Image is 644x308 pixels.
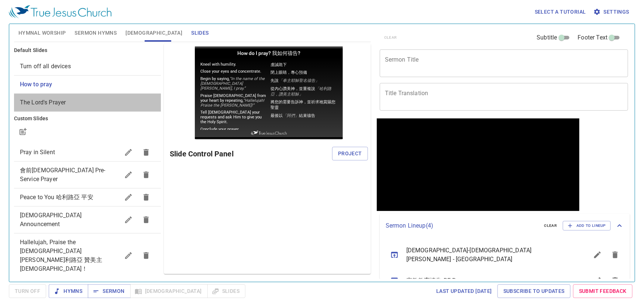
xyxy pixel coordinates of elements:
[14,115,161,123] h6: Custom Slides
[573,284,633,298] a: Submit Feedback
[76,66,142,72] p: 最後以 結束禱告
[6,23,72,27] p: Close your eyes and concentrate.
[563,221,611,231] button: Add to Lineup
[595,7,629,17] span: Settings
[537,33,557,42] span: Subtitle
[20,194,93,201] span: Peace to You 哈利路亞 平安
[433,284,495,298] a: Last updated [DATE]
[578,33,608,42] span: Footer Text
[76,15,142,21] p: 虔誠跪下
[14,233,161,278] div: Hallelujah, Praise the [DEMOGRAPHIC_DATA][PERSON_NAME]利路亞 贊美主[DEMOGRAPHIC_DATA]！
[20,63,71,70] span: [object Object]
[535,7,586,17] span: Select a tutorial
[436,287,492,296] span: Last updated [DATE]
[88,284,130,298] button: Sermon
[579,287,627,296] span: Submit Feedback
[406,246,571,264] span: [DEMOGRAPHIC_DATA]-[DEMOGRAPHIC_DATA][PERSON_NAME] - [GEOGRAPHIC_DATA]
[6,47,72,61] p: Praise [DEMOGRAPHIC_DATA] from your heart by repeating,
[540,221,562,230] button: clear
[386,221,538,230] p: Sermon Lineup ( 4 )
[125,28,182,38] span: [DEMOGRAPHIC_DATA]
[497,284,571,298] a: Subscribe to Updates
[2,2,146,12] h1: How do I pray? 我如何禱告?
[18,28,66,38] span: Hymnal Worship
[6,30,72,44] p: Begin by saying,
[76,23,142,29] p: 閉上眼睛，專心預備
[332,147,368,160] button: Project
[6,52,69,61] em: “Hallelujah! Praise the [PERSON_NAME]!”
[20,149,55,156] span: Pray in Silent
[544,222,557,229] span: clear
[75,28,117,38] span: Sermon Hymns
[532,5,589,19] button: Select a tutorial
[338,149,362,158] span: Project
[20,167,106,183] span: 會前禱告 Pre-Service Prayer
[94,287,124,296] span: Sermon
[20,81,52,88] span: [object Object]
[191,28,209,38] span: Slides
[14,76,161,93] div: How to pray
[568,222,606,229] span: Add to Lineup
[20,99,66,106] span: [object Object]
[14,94,161,111] div: The Lord's Prayer
[9,5,111,18] img: True Jesus Church
[170,148,332,160] h6: Slide Control Panel
[6,63,72,78] p: Tell [DEMOGRAPHIC_DATA] your requests and ask Him to give you the Holy Spirit.
[380,214,630,238] div: Sermon Lineup(4)clearAdd to Lineup
[88,67,104,72] em: 「阿們」
[14,162,161,188] div: 會前[DEMOGRAPHIC_DATA] Pre-Service Prayer
[20,239,102,272] span: Hallelujah, Praise the Lord Jesus 哈利路亞 贊美主耶穌！
[76,40,137,50] em: 「哈利路亞，讚美主耶穌」
[56,84,92,89] img: True Jesus Church
[6,15,72,20] p: Kneel with humility.
[592,5,632,19] button: Settings
[84,32,125,37] em: 「奉主耶穌聖名禱告」
[55,287,82,296] span: Hymns
[6,80,72,90] p: Conclude your prayer with,
[49,284,88,298] button: Hymns
[14,207,161,233] div: [DEMOGRAPHIC_DATA] Announcement
[76,31,142,37] p: 先說
[14,188,161,206] div: Peace to You 哈利路亞 平安
[14,143,161,161] div: Pray in Silent
[76,39,142,51] p: 從內心讚美神，並重複說
[377,118,579,211] iframe: from-child
[503,287,565,296] span: Subscribe to Updates
[14,46,161,55] h6: Default Slides
[20,212,82,228] span: Church Announcement
[76,53,142,64] p: 將您的需要告訴神，並祈求祂賞賜您聖靈
[14,58,161,75] div: Turn off all devices
[6,30,70,44] em: “In the name of the [DEMOGRAPHIC_DATA][PERSON_NAME], I pray.”
[406,276,571,285] span: 宗教教育禱告 RE Prayer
